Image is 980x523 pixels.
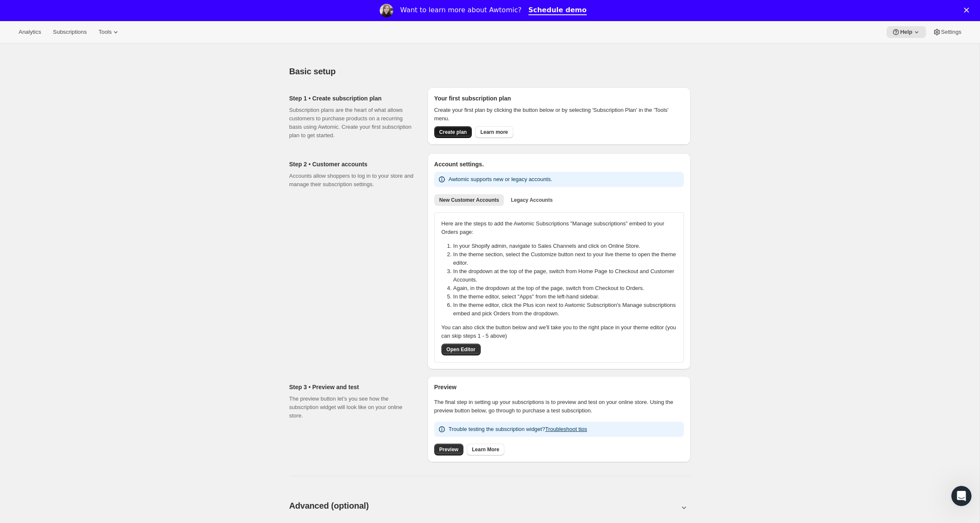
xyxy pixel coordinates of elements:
p: Here are the steps to add the Awtomic Subscriptions "Manage subscriptions" embed to your Orders p... [441,219,677,236]
span: Preview [439,446,458,453]
p: Accounts allow shoppers to log in to your store and manage their subscription settings. [289,172,414,189]
button: Settings [928,26,966,38]
div: Want to learn more about Awtomic? [400,6,521,14]
span: New Customer Accounts [439,197,499,203]
button: Legacy Accounts [506,194,558,206]
p: Trouble testing the subscription widget? [449,425,587,434]
button: Create plan [434,126,472,138]
h2: Account settings. [434,160,684,168]
span: Learn more [480,129,508,135]
li: Again, in the dropdown at the top of the page, switch from Checkout to Orders. [453,284,682,293]
li: In the theme editor, select "Apps" from the left-hand sidebar. [453,293,682,301]
button: Open Editor [441,344,481,355]
li: In the dropdown at the top of the page, switch from Home Page to Checkout and Customer Accounts. [453,267,682,284]
h2: Preview [434,383,684,391]
img: Profile image for Emily [380,4,393,17]
p: The final step in setting up your subscriptions is to preview and test on your online store. Usin... [434,398,684,415]
p: Subscription plans are the heart of what allows customers to purchase products on a recurring bas... [289,106,414,140]
a: Troubleshoot tips [545,426,587,432]
h2: Your first subscription plan [434,94,684,103]
p: Create your first plan by clicking the button below or by selecting 'Subscription Plan' in the 'T... [434,106,684,123]
span: Tools [98,29,112,35]
span: Open Editor [446,346,476,353]
li: In the theme section, select the Customize button next to your live theme to open the theme editor. [453,250,682,267]
h2: Step 3 • Preview and test [289,383,414,391]
span: Basic setup [289,67,336,76]
span: Analytics [19,29,41,35]
li: In your Shopify admin, navigate to Sales Channels and click on Online Store. [453,242,682,250]
li: In the theme editor, click the Plus icon next to Awtomic Subscription's Manage subscriptions embe... [453,301,682,318]
span: Learn More [472,446,499,453]
h2: Step 1 • Create subscription plan [289,94,414,103]
button: Tools [93,26,125,38]
p: The preview button let’s you see how the subscription widget will look like on your online store. [289,395,414,420]
button: Help [887,26,926,38]
button: New Customer Accounts [434,194,504,206]
h2: Step 2 • Customer accounts [289,160,414,168]
span: Advanced (optional) [289,501,369,510]
a: Preview [434,444,463,455]
span: Subscriptions [53,29,87,35]
a: Learn more [475,126,513,138]
span: Settings [941,29,961,35]
div: Close [964,8,972,13]
span: Create plan [439,129,467,135]
button: Analytics [14,26,46,38]
p: You can also click the button below and we'll take you to the right place in your theme editor (y... [441,323,677,340]
span: Help [900,29,912,35]
a: Learn More [467,444,504,455]
iframe: Intercom live chat [951,486,972,506]
p: Awtomic supports new or legacy accounts. [449,175,552,184]
span: Legacy Accounts [511,197,553,203]
a: Schedule demo [528,6,587,15]
button: Subscriptions [48,26,92,38]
